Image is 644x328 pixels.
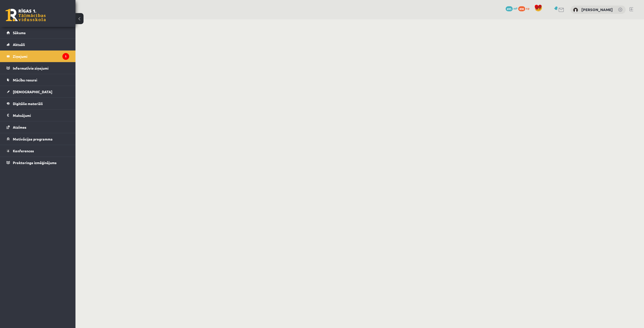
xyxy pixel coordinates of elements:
span: Mācību resursi [13,78,37,82]
span: Atzīmes [13,125,26,129]
span: Konferences [13,149,34,153]
span: Aktuāli [13,42,25,47]
img: Alekss Kozlovskis [573,8,578,13]
a: Motivācijas programma [7,133,69,145]
legend: Maksājumi [13,110,69,121]
a: Aktuāli [7,39,69,50]
a: Sākums [7,27,69,38]
a: Atzīmes [7,121,69,133]
legend: Ziņojumi [13,51,69,62]
a: Ziņojumi1 [7,51,69,62]
span: [DEMOGRAPHIC_DATA] [13,89,52,94]
a: Konferences [7,145,69,157]
span: mP [513,6,517,10]
span: xp [526,6,529,10]
a: [PERSON_NAME] [581,7,613,12]
a: [DEMOGRAPHIC_DATA] [7,86,69,98]
span: Sākums [13,30,26,35]
a: Rīgas 1. Tālmācības vidusskola [6,9,46,21]
i: 1 [62,53,69,60]
legend: Informatīvie ziņojumi [13,62,69,74]
a: Mācību resursi [7,74,69,86]
a: Informatīvie ziņojumi [7,62,69,74]
a: 890 xp [518,6,532,10]
a: Proktoringa izmēģinājums [7,157,69,168]
a: 695 mP [506,6,517,10]
a: Digitālie materiāli [7,98,69,109]
span: Digitālie materiāli [13,101,43,106]
span: 695 [506,6,513,11]
a: Maksājumi [7,110,69,121]
span: Proktoringa izmēģinājums [13,160,57,165]
span: 890 [518,6,525,11]
span: Motivācijas programma [13,137,53,141]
